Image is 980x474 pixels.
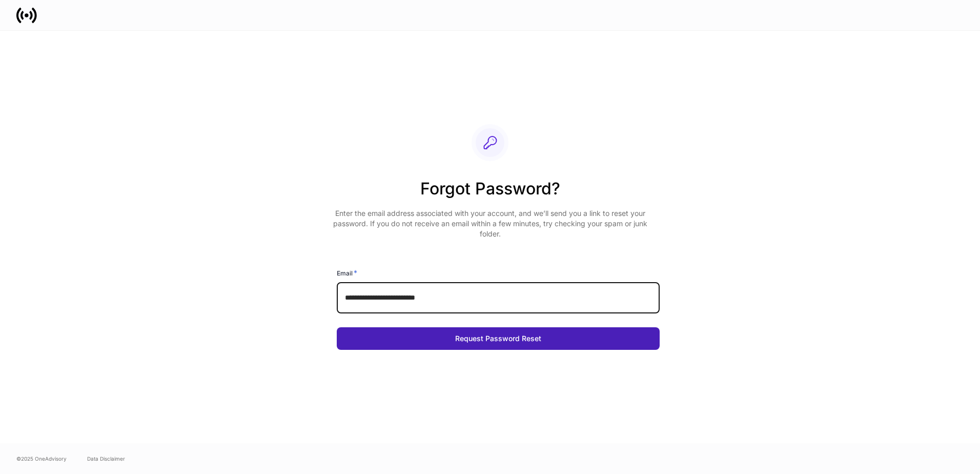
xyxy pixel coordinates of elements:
[455,333,541,344] div: Request Password Reset
[337,268,357,278] h6: Email
[337,327,660,350] button: Request Password Reset
[16,455,67,463] span: © 2025 OneAdvisory
[329,208,651,239] p: Enter the email address associated with your account, and we’ll send you a link to reset your pas...
[329,177,651,208] h2: Forgot Password?
[87,455,125,463] a: Data Disclaimer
